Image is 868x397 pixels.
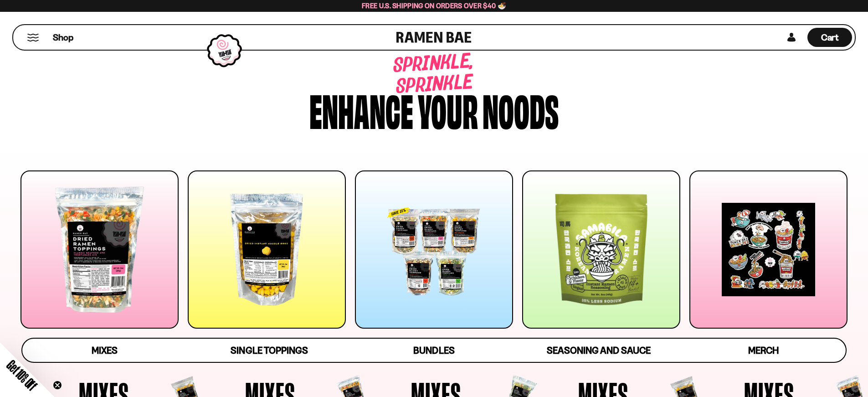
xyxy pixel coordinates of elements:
a: Mixes [22,339,187,362]
span: Merch [748,345,779,356]
span: Single Toppings [231,345,308,356]
span: Free U.S. Shipping on Orders over $40 🍜 [362,1,506,10]
div: Enhance [309,88,413,131]
a: Seasoning and Sauce [516,339,681,362]
a: Cart [807,25,852,50]
span: Cart [821,32,839,43]
div: your [418,88,478,131]
span: Get 10% Off [4,357,40,393]
a: Single Toppings [187,339,351,362]
button: Mobile Menu Trigger [27,34,39,41]
span: Seasoning and Sauce [547,345,650,356]
a: Merch [681,339,846,362]
a: Bundles [352,339,516,362]
span: Shop [53,31,73,44]
div: noods [483,88,559,131]
a: Shop [53,28,73,47]
span: Mixes [92,345,118,356]
span: Bundles [413,345,454,356]
button: Close teaser [53,381,62,390]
